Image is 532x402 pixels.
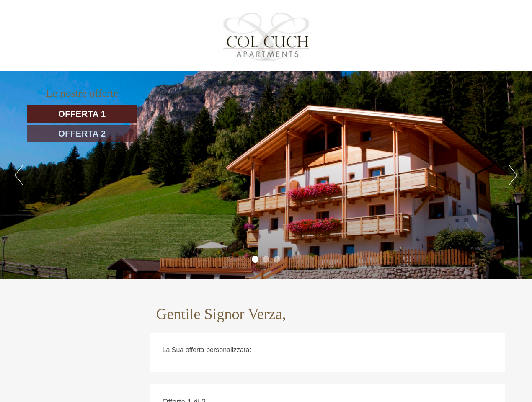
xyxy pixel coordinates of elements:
button: Previous [15,165,23,186]
span: Offerta 1 [58,109,106,119]
h1: Gentile Signor Verza, [156,306,286,323]
div: Le nostre offerte [27,85,137,101]
p: La Sua offerta personalizzata: [163,345,493,355]
button: Next [509,165,517,186]
span: Offerta 2 [58,129,106,138]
